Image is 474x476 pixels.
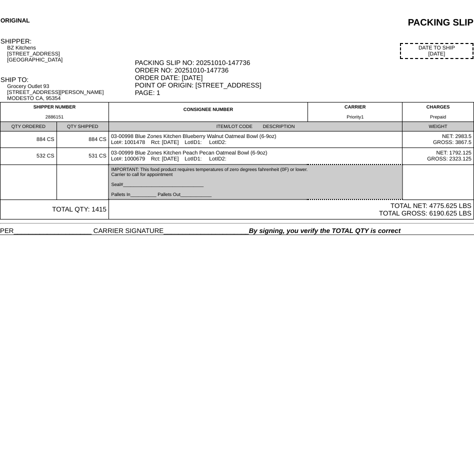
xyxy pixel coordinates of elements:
div: Priority1 [310,114,400,119]
div: SHIPPER: [0,37,134,45]
span: By signing, you verify the TOTAL QTY is correct [249,227,400,234]
div: SHIP TO: [0,76,134,83]
div: PACKING SLIP [149,17,473,28]
td: QTY ORDERED [0,122,57,131]
td: 884 CS [0,131,57,148]
div: Grocery Outlet 93 [STREET_ADDRESS][PERSON_NAME] MODESTO CA, 95354 [7,83,133,101]
td: NET: 2983.5 GROSS: 3867.5 [402,131,474,148]
div: Prepaid [404,114,471,119]
div: PACKING SLIP NO: 20251010-147736 ORDER NO: 20251010-147736 ORDER DATE: [DATE] POINT OF ORIGIN: [S... [135,59,473,96]
td: 884 CS [56,131,108,148]
td: TOTAL QTY: 1415 [0,199,109,219]
td: CONSIGNEE NUMBER [108,102,307,122]
div: DATE TO SHIP [DATE] [400,43,473,59]
div: BZ Kitchens [STREET_ADDRESS] [GEOGRAPHIC_DATA] [7,45,133,63]
td: NET: 1792.125 GROSS: 2323.125 [402,148,474,165]
td: SHIPPER NUMBER [0,102,109,122]
td: CHARGES [402,102,474,122]
td: WEIGHT [402,122,474,131]
td: IMPORTANT: This food product requires temperatures of zero degrees fahrenheit (0F) or lower. Carr... [108,164,402,199]
td: 03-00998 Blue Zones Kitchen Blueberry Walnut Oatmeal Bowl (6-9oz) Lot#: 1001478 Rct: [DATE] LotID... [108,131,402,148]
td: 03-00999 Blue Zones Kitchen Peach Pecan Oatmeal Bowl (6-9oz) Lot#: 1000679 Rct: [DATE] LotID1: Lo... [108,148,402,165]
td: ITEM/LOT CODE DESCRIPTION [108,122,402,131]
td: 531 CS [56,148,108,165]
td: 532 CS [0,148,57,165]
td: CARRIER [308,102,402,122]
td: QTY SHIPPED [56,122,108,131]
div: 2886151 [2,114,106,119]
td: TOTAL NET: 4775.625 LBS TOTAL GROSS: 6190.625 LBS [108,199,473,219]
